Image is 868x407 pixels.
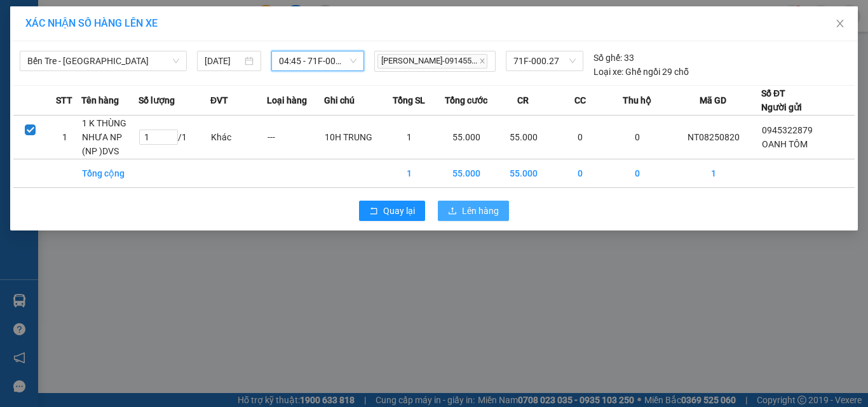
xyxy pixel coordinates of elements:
span: Số lượng [139,93,175,107]
td: 55.000 [438,159,495,188]
span: close [479,58,485,64]
td: 0 [552,159,609,188]
button: Close [822,6,858,42]
span: Bến Tre - Sài Gòn [27,51,179,70]
span: CR [517,93,529,107]
button: uploadLên hàng [438,201,509,221]
td: 1 [381,116,438,159]
td: 55.000 [495,159,552,188]
td: --- [267,116,324,159]
span: Thu hộ [623,93,651,107]
button: rollbackQuay lại [359,201,425,221]
span: 04:45 - 71F-000.27 [279,51,357,70]
span: rollback [369,206,378,217]
span: close [835,18,845,29]
span: CC [574,93,586,107]
div: Ghế ngồi 29 chỗ [593,65,689,79]
td: / 1 [139,116,210,159]
div: 55.000 [10,80,114,123]
span: Lên hàng [462,204,499,218]
span: Tổng SL [393,93,425,107]
span: XÁC NHẬN SỐ HÀNG LÊN XE [25,17,158,29]
span: Loại xe: [593,65,623,79]
span: OANH TÔM [762,139,808,149]
span: down [167,137,175,145]
td: 55.000 [495,116,552,159]
span: Tên hàng [81,93,119,107]
td: 10H TRUNG [324,116,381,159]
div: OANH TÔM [11,39,112,55]
td: 0 [552,116,609,159]
div: Số ĐT Người gửi [761,86,802,114]
td: 1 K THÙNG NHƯA NP (NP )DVS [81,116,139,159]
div: [PERSON_NAME] [121,39,223,55]
div: 33 [593,51,634,65]
td: 0 [609,159,666,188]
td: 1 [666,159,761,188]
span: Đã [PERSON_NAME] : [10,80,99,107]
td: 55.000 [438,116,495,159]
td: 0 [609,116,666,159]
span: Ghi chú [324,93,355,107]
span: Increase Value [163,130,177,137]
span: [PERSON_NAME]-091455... [377,54,487,69]
span: STT [56,93,72,107]
td: 1 [48,116,82,159]
span: Decrease Value [163,137,177,144]
span: up [167,131,175,138]
span: ĐVT [210,93,228,107]
span: Quay lại [383,204,415,218]
span: 0945322879 [762,125,813,135]
span: Gửi: [11,11,31,24]
td: NT08250820 [666,116,761,159]
span: 71F-000.27 [513,51,576,70]
div: [PERSON_NAME] [11,11,112,39]
td: Tổng cộng [81,159,139,188]
div: [PERSON_NAME] [121,11,223,39]
span: Nhận: [121,11,152,24]
td: 1 [381,159,438,188]
input: 12/08/2025 [205,54,241,68]
td: Khác [210,116,268,159]
span: Tổng cước [445,93,487,107]
span: upload [448,206,457,217]
span: Loại hàng [267,93,307,107]
span: Mã GD [700,93,726,107]
span: Số ghế: [593,51,622,65]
